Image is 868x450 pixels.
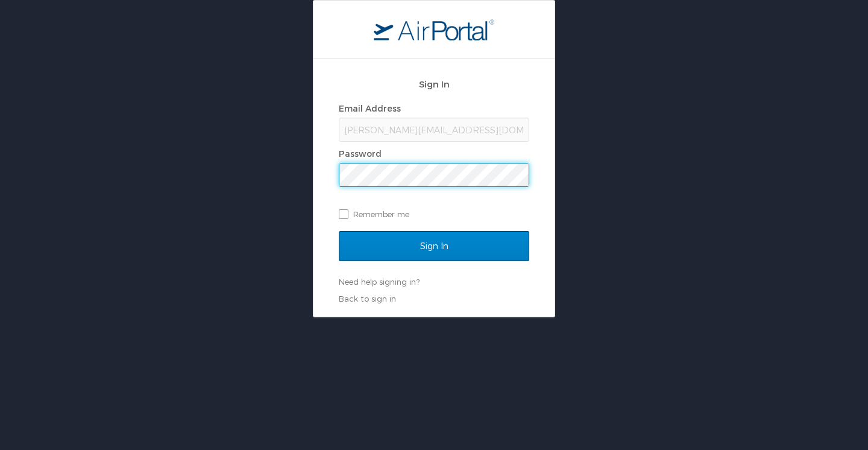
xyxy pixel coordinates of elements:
a: Back to sign in [339,294,396,303]
a: Need help signing in? [339,277,420,287]
input: Sign In [339,231,529,261]
label: Password [339,148,382,159]
label: Remember me [339,205,529,223]
label: Email Address [339,103,401,113]
h2: Sign In [339,77,529,91]
img: logo [374,19,494,40]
